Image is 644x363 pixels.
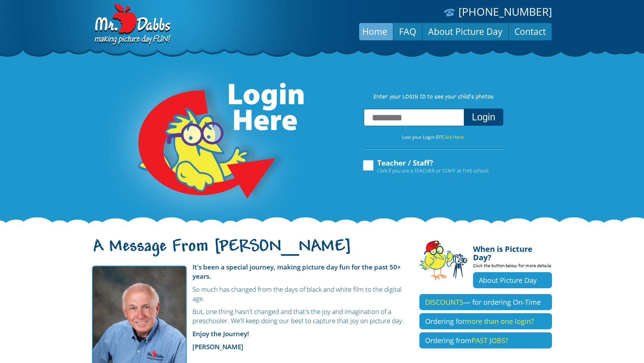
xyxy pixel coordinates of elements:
[473,240,552,262] h4: When is Picture Day?
[192,263,401,281] strong: It's been a special journey, making picture day fun for the past 50+ years.
[377,167,490,174] span: Click if you are a TEACHER or STAFF at THIS school.
[92,4,172,47] img: Dabbs Company
[422,22,508,41] a: About Picture Day
[472,336,508,345] span: PAST JOBS?
[192,342,243,351] strong: [PERSON_NAME]
[92,307,408,325] p: But, one thing hasn't changed and that's the joy and imagination of a preschooler. We'll keep doi...
[419,332,552,348] a: Ordering fromPAST JOBS?
[473,262,552,272] p: Click the button below for more details.
[92,285,408,303] p: So much has changed from the days of black and white film to the digital age.
[419,313,552,329] a: Ordering formore than one login?
[419,294,552,310] a: DISCOUNTS— for ordering On-Time
[109,63,305,224] img: Login Here
[473,272,552,288] a: About Picture Day
[464,108,503,126] button: Login
[362,159,490,174] label: Teacher / Staff?
[192,329,249,338] strong: Enjoy the Journey!
[355,133,512,141] p: Lost your Login ID?
[92,243,408,260] h1: A Message From [PERSON_NAME]
[509,22,552,41] a: Contact
[356,22,393,41] a: Home
[465,317,534,326] span: more than one login?
[425,297,463,307] span: DISCOUNTS
[442,134,465,140] a: Click Here.
[458,4,552,19] a: [PHONE_NUMBER]
[355,93,512,102] p: Enter your LOGIN ID to see your child’s photos
[393,22,422,41] a: FAQ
